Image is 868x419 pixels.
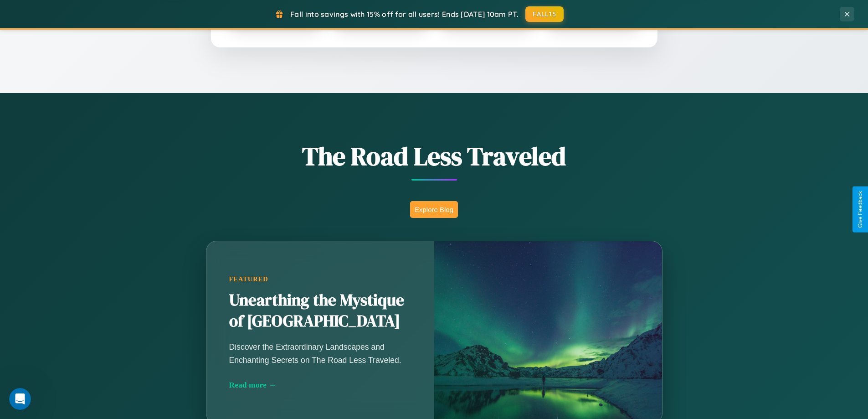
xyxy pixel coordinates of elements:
p: Discover the Extraordinary Landscapes and Enchanting Secrets on The Road Less Traveled. [229,341,411,366]
span: Fall into savings with 15% off for all users! Ends [DATE] 10am PT. [290,10,519,19]
h1: The Road Less Traveled [161,139,708,174]
button: FALL15 [525,6,564,22]
div: Featured [229,275,411,283]
button: Explore Blog [410,201,458,218]
iframe: Intercom live chat [9,388,31,410]
div: Read more → [229,380,411,390]
h2: Unearthing the Mystique of [GEOGRAPHIC_DATA] [229,290,411,332]
div: Give Feedback [857,191,863,228]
